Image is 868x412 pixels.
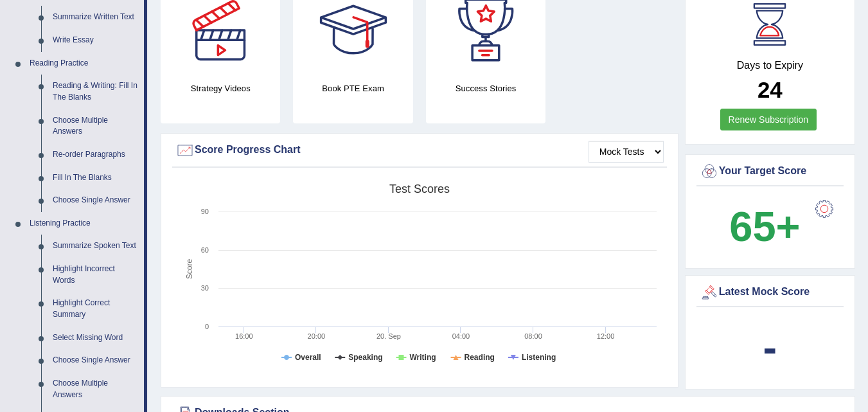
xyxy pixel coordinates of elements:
[729,203,800,250] b: 65+
[185,259,194,280] tspan: Score
[348,353,382,362] tspan: Speaking
[175,141,664,160] div: Score Progress Chart
[700,60,840,71] h4: Days to Expiry
[522,353,556,362] tspan: Listening
[308,332,326,340] text: 20:00
[24,212,144,235] a: Listening Practice
[201,246,209,254] text: 60
[47,109,144,143] a: Choose Multiple Answers
[47,75,144,109] a: Reading & Writing: Fill In The Blanks
[47,372,144,406] a: Choose Multiple Answers
[47,189,144,212] a: Choose Single Answer
[24,52,144,75] a: Reading Practice
[763,324,777,371] b: -
[409,353,436,362] tspan: Writing
[47,143,144,166] a: Re-order Paragraphs
[47,327,144,350] a: Select Missing Word
[47,292,144,326] a: Highlight Correct Summary
[47,235,144,258] a: Summarize Spoken Text
[524,332,542,340] text: 08:00
[47,258,144,292] a: Highlight Incorrect Words
[597,332,615,340] text: 12:00
[201,208,209,215] text: 90
[295,353,321,362] tspan: Overall
[205,323,209,330] text: 0
[720,109,817,130] a: Renew Subscription
[47,349,144,372] a: Choose Single Answer
[201,284,209,292] text: 30
[161,82,280,95] h4: Strategy Videos
[235,332,253,340] text: 16:00
[465,353,495,362] tspan: Reading
[47,6,144,29] a: Summarize Written Text
[47,166,144,190] a: Fill In The Blanks
[47,29,144,52] a: Write Essay
[700,283,840,302] div: Latest Mock Score
[452,332,470,340] text: 04:00
[376,332,401,340] tspan: 20. Sep
[293,82,412,95] h4: Book PTE Exam
[426,82,545,95] h4: Success Stories
[700,162,840,181] div: Your Target Score
[757,77,783,102] b: 24
[389,183,450,195] tspan: Test scores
